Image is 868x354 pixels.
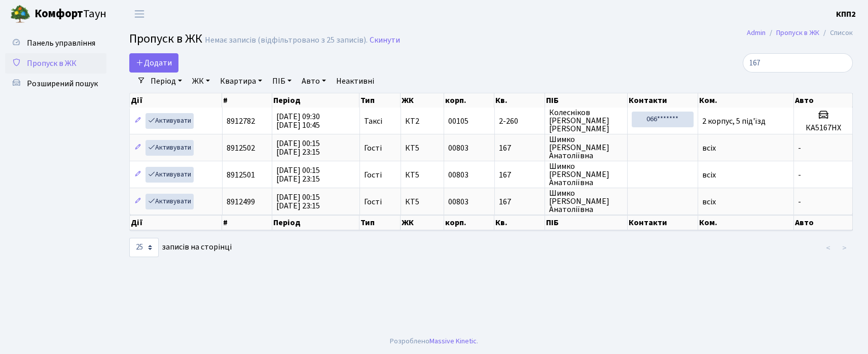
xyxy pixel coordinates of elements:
a: Період [147,73,186,90]
th: Ком. [698,215,794,230]
span: [DATE] 00:15 [DATE] 23:15 [276,192,320,211]
span: 8912502 [227,143,255,154]
span: 2 корпус, 5 під'їзд [702,116,766,127]
span: 00803 [448,169,468,181]
th: ПІБ [545,93,627,108]
span: КТ5 [405,171,440,179]
a: Активувати [146,113,194,129]
span: Гості [364,198,382,206]
a: Admin [747,27,766,38]
th: ЖК [401,93,444,108]
a: Активувати [146,140,194,156]
b: Комфорт [34,6,83,22]
span: [DATE] 00:15 [DATE] 23:15 [276,165,320,185]
th: Кв. [494,215,545,230]
span: Пропуск в ЖК [27,58,77,69]
span: 167 [499,171,541,179]
span: Гості [364,144,382,152]
span: Пропуск в ЖК [129,30,202,48]
a: Massive Kinetic [429,336,477,346]
span: 2-260 [499,117,541,125]
li: Список [819,27,853,39]
a: ПІБ [268,73,296,90]
a: Додати [129,53,178,73]
span: 8912499 [227,196,255,207]
th: ЖК [401,215,444,230]
th: корп. [444,93,495,108]
th: Тип [359,215,401,230]
span: 8912782 [227,116,255,127]
h5: КА5167НХ [798,123,848,133]
span: Колесніков [PERSON_NAME] [PERSON_NAME] [549,109,623,133]
input: Пошук... [743,53,853,73]
th: Ком. [698,93,794,108]
a: Панель управління [5,33,106,53]
span: Гості [364,171,382,179]
a: Авто [298,73,330,90]
span: всіх [702,143,716,154]
a: ЖК [188,73,214,90]
th: ПІБ [545,215,627,230]
span: - [798,143,801,154]
a: Пропуск в ЖК [5,53,106,74]
span: Шимко [PERSON_NAME] Анатоліївна [549,189,623,214]
th: Авто [794,93,853,108]
div: Розроблено . [390,336,478,347]
th: Період [272,93,360,108]
span: 00803 [448,143,468,154]
span: Шимко [PERSON_NAME] Анатоліївна [549,162,623,187]
span: 167 [499,198,541,206]
th: корп. [444,215,495,230]
span: Розширений пошук [27,78,98,89]
th: Тип [359,93,401,108]
th: Контакти [628,93,698,108]
img: logo.png [10,4,30,24]
span: Шимко [PERSON_NAME] Анатоліївна [549,135,623,160]
th: Період [272,215,360,230]
button: Переключити навігацію [127,6,152,22]
span: КТ5 [405,198,440,206]
b: КПП2 [836,9,856,20]
span: Додати [136,57,172,68]
a: Неактивні [332,73,378,90]
th: Кв. [494,93,545,108]
span: Таун [34,6,106,23]
a: Квартира [216,73,266,90]
label: записів на сторінці [129,238,232,257]
span: 167 [499,144,541,152]
span: Панель управління [27,38,95,49]
span: КТ2 [405,117,440,125]
th: # [222,215,272,230]
th: Дії [130,93,222,108]
select: записів на сторінці [129,238,159,257]
nav: breadcrumb [732,22,868,44]
span: всіх [702,169,716,181]
a: Активувати [146,194,194,209]
a: КПП2 [836,8,856,20]
div: Немає записів (відфільтровано з 25 записів). [205,36,368,45]
span: всіх [702,196,716,207]
span: КТ5 [405,144,440,152]
th: # [222,93,272,108]
span: [DATE] 00:15 [DATE] 23:15 [276,138,320,158]
span: Таксі [364,117,382,125]
span: [DATE] 09:30 [DATE] 10:45 [276,111,320,131]
a: Пропуск в ЖК [776,27,819,38]
th: Дії [130,215,222,230]
span: 8912501 [227,169,255,181]
a: Скинути [370,36,400,45]
span: - [798,196,801,207]
a: Розширений пошук [5,74,106,94]
span: 00803 [448,196,468,207]
th: Авто [794,215,853,230]
span: - [798,169,801,181]
a: Активувати [146,167,194,183]
th: Контакти [628,215,698,230]
span: 00105 [448,116,468,127]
